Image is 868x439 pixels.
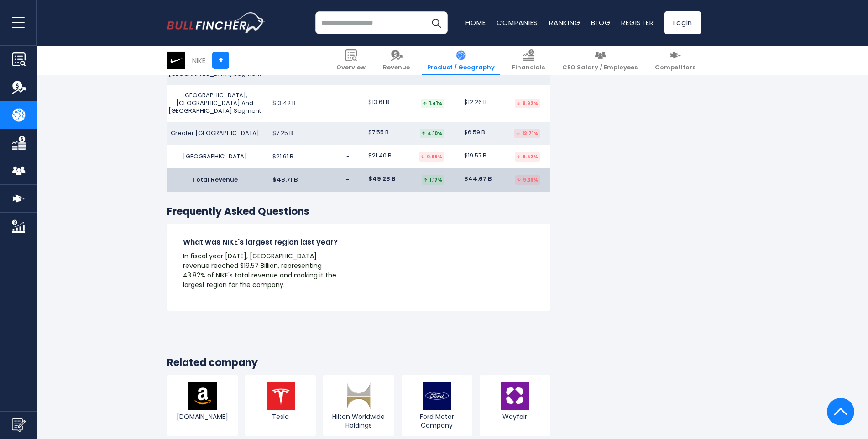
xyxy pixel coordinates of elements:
span: Ford Motor Company [404,413,470,429]
span: $12.26 B [464,99,487,106]
h3: Related company [167,356,550,370]
span: - [346,99,350,107]
span: Revenue [383,64,410,72]
span: $13.61 B [368,99,389,106]
img: F logo [423,382,451,410]
span: CEO Salary / Employees [562,64,638,72]
span: - [346,130,350,137]
span: $21.61 B [272,153,293,161]
img: bullfincher logo [167,12,265,33]
span: $21.40 B [368,152,392,160]
a: Ranking [549,18,580,27]
a: Tesla [245,375,316,436]
span: $7.25 B [272,130,293,137]
div: 0.98% [419,152,444,162]
span: Wayfair [482,413,548,421]
span: Tesla [247,413,314,421]
div: 9.36% [515,175,540,185]
div: 4.10% [420,129,444,138]
span: [DOMAIN_NAME] [169,413,235,421]
a: Wayfair [480,375,550,436]
a: Financials [507,46,550,75]
a: Login [664,11,701,34]
span: Product / Geography [427,64,495,72]
a: Ford Motor Company [402,375,472,436]
div: NIKE [192,55,205,66]
a: CEO Salary / Employees [557,46,643,75]
span: $13.42 B [272,99,296,107]
span: Financials [512,64,545,72]
span: Competitors [655,64,695,72]
span: $19.57 B [464,152,486,160]
a: Home [465,18,486,27]
span: Hilton Worldwide Holdings [325,413,392,429]
a: + [212,52,229,69]
a: Blog [591,18,610,27]
span: $48.71 B [272,176,298,184]
img: TSLA logo [267,382,295,410]
div: 8.52% [515,152,540,162]
a: Competitors [649,46,701,75]
p: In fiscal year [DATE], [GEOGRAPHIC_DATA] revenue reached $19.57 Billion, representing 43.82% of N... [183,251,343,290]
div: 12.71% [514,129,540,138]
div: 1.41% [421,99,444,108]
h4: What was NIKE's largest region last year? [183,237,343,247]
img: HLT logo [345,382,373,410]
a: Overview [331,46,371,75]
a: Register [621,18,654,27]
h3: Frequently Asked Questions [167,205,550,219]
a: Hilton Worldwide Holdings [323,375,394,436]
div: 9.92% [515,99,540,108]
span: $49.28 B [368,175,395,183]
span: $7.55 B [368,129,389,136]
span: $6.59 B [464,129,485,136]
span: Overview [336,64,366,72]
a: [DOMAIN_NAME] [167,375,238,436]
a: Product / Geography [422,46,500,75]
img: NKE logo [167,52,185,69]
td: [GEOGRAPHIC_DATA], [GEOGRAPHIC_DATA] And [GEOGRAPHIC_DATA] Segment [167,85,263,122]
img: W logo [501,382,529,410]
td: Total Revenue [167,168,263,192]
a: Go to homepage [167,12,265,33]
td: [GEOGRAPHIC_DATA] [167,145,263,168]
span: - [346,176,350,184]
button: Search [425,11,448,34]
div: 1.17% [422,175,444,185]
a: Companies [497,18,538,27]
img: AMZN logo [188,382,217,410]
span: - [346,153,350,161]
td: Greater [GEOGRAPHIC_DATA] [167,122,263,145]
span: $44.67 B [464,175,492,183]
a: Revenue [377,46,415,75]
